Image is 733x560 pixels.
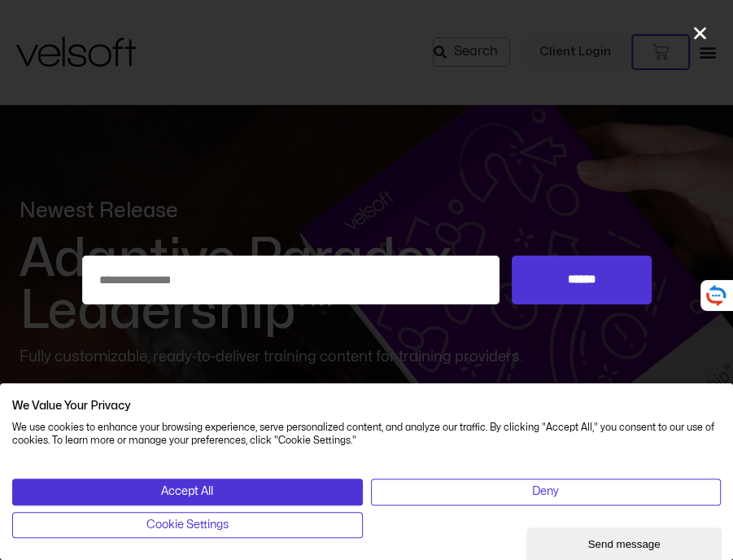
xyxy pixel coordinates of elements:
[161,483,213,501] span: Accept All
[146,516,229,534] span: Cookie Settings
[12,399,721,413] h2: We Value Your Privacy
[12,421,721,448] p: We use cookies to enhance your browsing experience, serve personalized content, and analyze our t...
[371,479,722,505] button: Deny all cookies
[12,512,363,538] button: Adjust cookie preferences
[692,24,709,42] a: Close
[12,479,363,505] button: Accept all cookies
[526,524,725,560] iframe: chat widget
[532,483,559,501] span: Deny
